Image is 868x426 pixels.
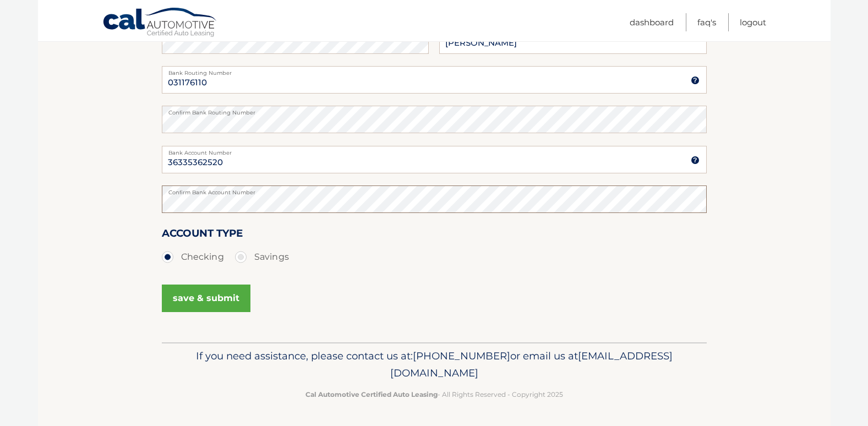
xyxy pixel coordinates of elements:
[697,13,716,31] a: FAQ's
[740,13,766,31] a: Logout
[102,7,218,39] a: Cal Automotive
[162,146,707,173] input: Bank Account Number
[691,156,700,165] img: tooltip.svg
[162,66,707,94] input: Bank Routing Number
[413,349,510,362] span: [PHONE_NUMBER]
[169,347,700,383] p: If you need assistance, please contact us at: or email us at
[162,146,707,155] label: Bank Account Number
[691,76,700,85] img: tooltip.svg
[162,225,243,245] label: Account Type
[235,246,289,268] label: Savings
[162,246,224,268] label: Checking
[162,66,707,75] label: Bank Routing Number
[162,106,707,114] label: Confirm Bank Routing Number
[630,13,674,31] a: Dashboard
[162,285,250,312] button: save & submit
[162,185,707,194] label: Confirm Bank Account Number
[169,389,700,400] p: - All Rights Reserved - Copyright 2025
[305,390,438,398] strong: Cal Automotive Certified Auto Leasing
